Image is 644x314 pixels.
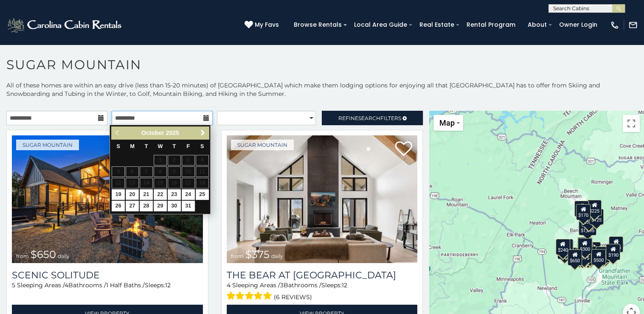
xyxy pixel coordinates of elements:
[168,201,181,211] a: 30
[350,18,411,31] a: Local Area Guide
[126,189,139,200] a: 20
[245,248,270,261] span: $375
[462,18,520,31] a: Rental Program
[65,281,68,289] span: 4
[255,20,279,29] span: My Favs
[587,200,602,216] div: $225
[596,247,610,263] div: $195
[574,201,589,217] div: $240
[271,253,283,259] span: daily
[415,18,458,31] a: Real Estate
[58,253,70,259] span: daily
[558,243,572,259] div: $355
[274,292,312,303] span: (6 reviews)
[130,143,135,149] span: Monday
[582,210,596,227] div: $350
[589,209,604,225] div: $125
[591,249,606,265] div: $500
[568,249,582,265] div: $650
[16,253,29,259] span: from
[606,244,620,260] div: $190
[12,281,15,289] span: 5
[322,111,423,125] a: RefineSearchFilters
[433,115,463,131] button: Change map style
[165,281,171,289] span: 12
[575,247,590,264] div: $155
[112,201,125,211] a: 26
[12,135,203,263] a: Scenic Solitude from $650 daily
[231,140,294,150] a: Sugar Mountain
[555,18,602,31] a: Owner Login
[628,20,638,30] img: mail-regular-white.png
[200,143,204,149] span: Saturday
[186,143,190,149] span: Friday
[140,201,153,211] a: 28
[227,281,231,289] span: 4
[145,143,148,149] span: Tuesday
[112,189,125,200] a: 19
[577,237,592,253] div: $190
[182,201,195,211] a: 31
[556,238,570,255] div: $240
[586,242,601,258] div: $200
[31,248,56,261] span: $650
[245,20,281,30] a: My Favs
[12,269,203,281] a: Scenic Solitude
[227,135,418,263] a: The Bear At Sugar Mountain from $375 daily
[157,143,163,149] span: Wednesday
[523,18,551,31] a: About
[166,129,179,136] span: 2025
[106,281,145,289] span: 1 Half Baths /
[342,281,347,289] span: 12
[126,201,139,211] a: 27
[116,143,120,149] span: Sunday
[290,18,346,31] a: Browse Rentals
[338,115,401,121] span: Refine Filters
[578,238,592,254] div: $300
[623,115,640,132] button: Toggle fullscreen view
[200,129,206,136] span: Next
[227,135,418,263] img: The Bear At Sugar Mountain
[140,189,153,200] a: 21
[196,189,209,200] a: 25
[395,140,412,158] a: Add to favorites
[227,269,418,281] h3: The Bear At Sugar Mountain
[227,269,418,281] a: The Bear At [GEOGRAPHIC_DATA]
[154,189,167,200] a: 22
[576,204,591,220] div: $170
[231,253,244,259] span: from
[6,17,124,34] img: White-1-2.png
[358,115,380,121] span: Search
[141,129,164,136] span: October
[12,135,203,263] img: Scenic Solitude
[172,143,176,149] span: Thursday
[16,140,79,150] a: Sugar Mountain
[182,189,195,200] a: 24
[610,20,619,30] img: phone-regular-white.png
[280,281,284,289] span: 3
[12,281,203,303] div: Sleeping Areas / Bathrooms / Sleeps:
[197,128,208,138] a: Next
[581,248,595,264] div: $350
[227,281,418,303] div: Sleeping Areas / Bathrooms / Sleeps:
[579,219,596,235] div: $1,095
[577,247,591,263] div: $175
[609,236,623,252] div: $155
[439,118,455,127] span: Map
[154,201,167,211] a: 29
[168,189,181,200] a: 23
